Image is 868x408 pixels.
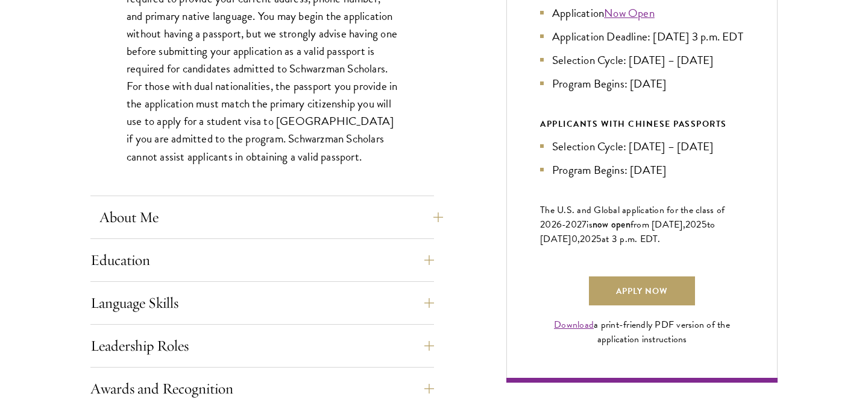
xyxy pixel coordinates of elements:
button: Awards and Recognition [90,374,434,403]
button: Language Skills [90,288,434,317]
span: -202 [562,217,582,232]
li: Application Deadline: [DATE] 3 p.m. EDT [540,28,744,45]
button: Leadership Roles [90,331,434,360]
span: is [587,217,593,232]
li: Selection Cycle: [DATE] – [DATE] [540,138,744,155]
div: a print-friendly PDF version of the application instructions [540,317,744,346]
span: 0 [571,232,577,246]
span: now open [593,217,631,231]
span: from [DATE], [631,217,685,232]
span: , [577,232,580,246]
div: APPLICANTS WITH CHINESE PASSPORTS [540,116,744,132]
span: 5 [596,232,602,246]
span: at 3 p.m. EDT. [602,232,661,246]
li: Program Begins: [DATE] [540,75,744,92]
a: Apply Now [589,276,695,305]
li: Program Begins: [DATE] [540,161,744,179]
li: Selection Cycle: [DATE] – [DATE] [540,51,744,69]
button: About Me [99,203,443,232]
a: Download [554,317,594,332]
span: 7 [582,217,587,232]
span: 202 [685,217,702,232]
span: The U.S. and Global application for the class of 202 [540,203,725,232]
span: 5 [702,217,707,232]
span: to [DATE] [540,217,715,246]
span: 202 [580,232,596,246]
span: 6 [556,217,562,232]
button: Education [90,246,434,275]
a: Now Open [604,4,655,22]
li: Application [540,4,744,22]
